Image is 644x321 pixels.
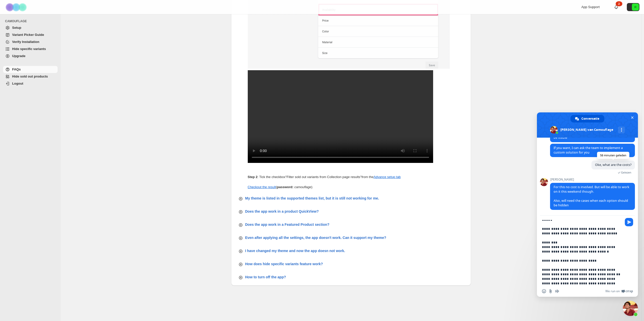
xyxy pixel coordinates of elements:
video: Add availability filter [248,70,433,163]
a: Checkout the result [248,185,276,189]
a: 2 [614,5,619,10]
span: [PERSON_NAME] [550,178,635,181]
span: Avatar with initials R [632,4,639,11]
a: Verify Installation [3,38,58,45]
a: Hide specific variants [3,45,58,53]
button: Even after applying all the settings, the app doesn't work. Can it support my theme? [235,233,467,242]
div: Meer kanalen [618,127,625,133]
i: camouflage [294,185,311,189]
strong: password: [277,185,293,189]
a: We run onCrisp [605,289,633,293]
span: Stuur [625,218,633,226]
span: Setup [12,26,21,30]
button: Does the app work in a Featured Product section? [235,220,467,229]
span: Hide sold out products [12,75,48,78]
text: R [634,6,636,9]
button: I have changed my theme and now the app doesn not work. [235,246,467,255]
a: Variant Picker Guide [3,31,58,38]
span: Upgrade [12,54,26,58]
span: App Support [581,5,600,9]
button: Does the app work in a product QuickView? [235,207,467,216]
a: Logout [3,80,58,87]
span: Conversatie [581,115,599,122]
span: FAQs [12,67,21,71]
span: If you want, I can ask the team to implement a custom solution for you [554,146,623,155]
p: How to turn off the app? [245,275,286,280]
span: Chat sluiten [630,115,635,120]
div: Conversatie [571,115,604,122]
span: Crisp [626,289,633,293]
p: I have changed my theme and now the app doesn not work. [245,248,345,253]
span: Stuur een bestand [549,289,553,293]
a: Upgrade [3,53,58,60]
div: Chat sluiten [623,301,638,316]
a: Hide sold out products [3,73,58,80]
span: CAMOUFLAGE [5,19,58,23]
a: Advance setup tab [374,175,401,179]
b: Step 2 [248,175,258,179]
button: My theme is listed in the supported themes list, but it is still not working for me. [235,194,467,203]
span: Gelezen [621,171,631,174]
p: ( ) [248,185,433,190]
p: Does the app work in a Featured Product section? [245,222,330,227]
textarea: Typ een bericht... [542,220,622,286]
button: How to turn off the app? [235,273,467,282]
button: How does hide specific variants feature work? [235,259,467,268]
div: 2 [616,1,622,6]
span: Emoji invoegen [542,289,546,293]
img: Camouflage [4,0,29,14]
p: My theme is listed in the supported themes list, but it is still not working for me. [245,196,379,201]
p: Does the app work in a product QuickView? [245,209,319,214]
p: Even after applying all the settings, the app doesn't work. Can it support my theme? [245,235,386,240]
span: We run on [605,289,620,293]
span: Variant Picker Guide [12,33,44,37]
span: Hide specific variants [12,47,46,51]
a: Setup [3,24,58,31]
span: Verify Installation [12,40,39,44]
span: Oke, what are the costs? [595,163,631,167]
p: How does hide specific variants feature work? [245,261,323,266]
span: For this no cost is involved. But will be able to work on it this weekend though. Also, will need... [554,185,629,207]
button: Avatar with initials R [627,3,639,11]
a: FAQs [3,66,58,73]
span: Logout [12,82,23,85]
span: Audiobericht opnemen [555,289,559,293]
